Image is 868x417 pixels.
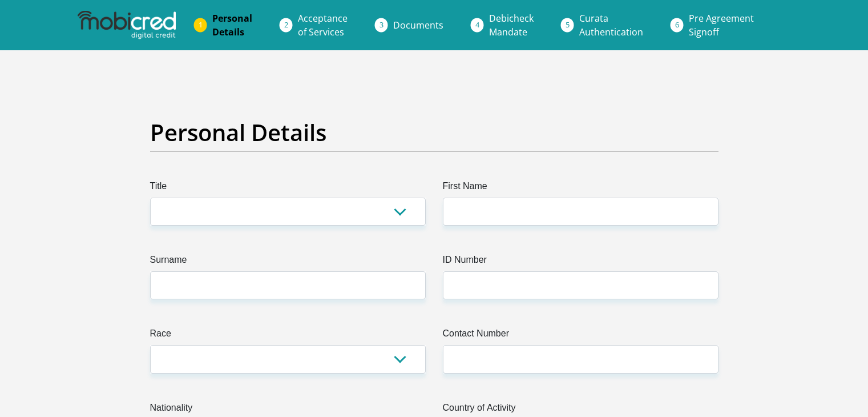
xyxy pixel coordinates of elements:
[443,271,718,299] input: ID Number
[480,7,543,43] a: DebicheckMandate
[579,12,643,38] span: Curata Authentication
[443,327,718,345] label: Contact Number
[680,7,763,43] a: Pre AgreementSignoff
[212,12,252,38] span: Personal Details
[150,327,426,345] label: Race
[689,12,754,38] span: Pre Agreement Signoff
[393,19,443,31] span: Documents
[443,253,718,271] label: ID Number
[78,11,176,39] img: mobicred logo
[150,119,718,146] h2: Personal Details
[298,12,348,38] span: Acceptance of Services
[150,253,426,271] label: Surname
[443,345,718,373] input: Contact Number
[570,7,652,43] a: CurataAuthentication
[443,179,718,198] label: First Name
[489,12,534,38] span: Debicheck Mandate
[384,14,453,37] a: Documents
[443,198,718,226] input: First Name
[203,7,261,43] a: PersonalDetails
[150,271,426,299] input: Surname
[289,7,357,43] a: Acceptanceof Services
[150,179,426,198] label: Title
